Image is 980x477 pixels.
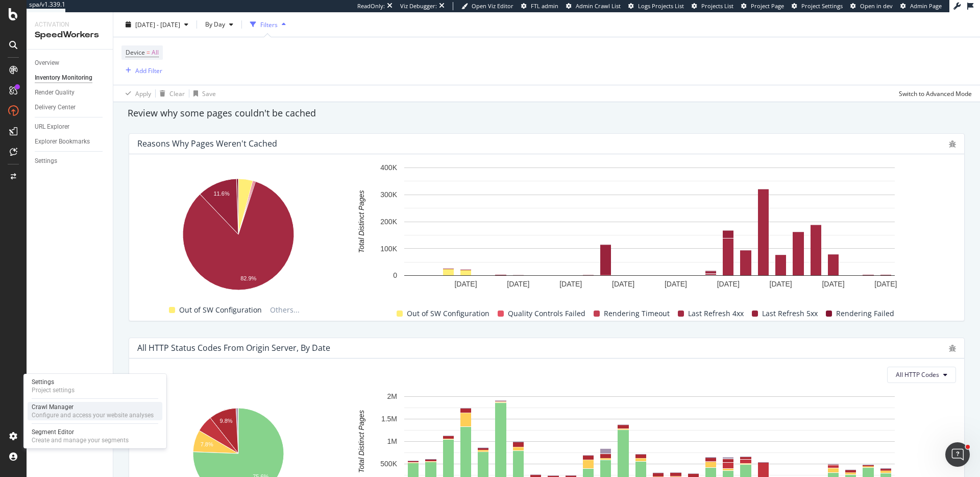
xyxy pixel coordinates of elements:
[137,174,339,297] svg: A chart.
[156,85,185,102] button: Clear
[387,392,397,400] text: 2M
[531,2,558,10] span: FTL admin
[169,89,185,98] div: Clear
[260,20,278,29] div: Filters
[146,48,150,57] span: =
[35,20,105,29] div: Activation
[201,16,237,33] button: By Day
[407,307,489,320] span: Out of SW Configuration
[343,162,956,298] svg: A chart.
[135,20,180,29] span: [DATE] - [DATE]
[357,190,365,253] text: Total Distinct Pages
[32,428,129,436] div: Segment Editor
[201,20,225,29] span: By Day
[357,410,365,473] text: Total Distinct Pages
[35,122,69,132] div: URL Explorer
[214,190,230,197] text: 11.6%
[28,402,162,420] a: Crawl ManagerConfigure and access your website analyses
[665,280,687,288] text: [DATE]
[896,370,939,379] span: All HTTP Codes
[717,280,740,288] text: [DATE]
[638,2,684,10] span: Logs Projects List
[35,73,106,83] a: Inventory Monitoring
[895,85,972,102] button: Switch to Advanced Mode
[559,280,582,288] text: [DATE]
[770,280,792,288] text: [DATE]
[126,48,145,57] span: Device
[900,2,942,10] a: Admin Page
[822,280,844,288] text: [DATE]
[850,2,893,10] a: Open in dev
[508,307,585,320] span: Quality Controls Failed
[380,190,397,199] text: 300K
[910,2,942,10] span: Admin Page
[945,442,970,467] iframe: Intercom live chat
[35,102,106,113] a: Delivery Center
[380,218,397,226] text: 200K
[201,441,213,447] text: 7.8%
[688,307,744,320] span: Last Refresh 4xx
[35,58,59,68] div: Overview
[381,415,397,423] text: 1.5M
[28,377,162,395] a: SettingsProject settings
[35,102,76,113] div: Delivery Center
[692,2,733,10] a: Projects List
[836,307,894,320] span: Rendering Failed
[32,386,75,394] div: Project settings
[246,16,290,33] button: Filters
[121,16,192,33] button: [DATE] - [DATE]
[860,2,893,10] span: Open in dev
[35,73,92,83] div: Inventory Monitoring
[801,2,843,10] span: Project Settings
[35,87,106,98] a: Render Quality
[380,163,397,172] text: 400K
[701,2,733,10] span: Projects List
[507,280,529,288] text: [DATE]
[32,411,154,419] div: Configure and access your website analyses
[35,156,106,166] a: Settings
[628,2,684,10] a: Logs Projects List
[393,271,397,279] text: 0
[35,122,106,132] a: URL Explorer
[741,2,784,10] a: Project Page
[202,89,216,98] div: Save
[122,107,971,120] div: Review why some pages couldn't be cached
[357,2,385,10] div: ReadOnly:
[762,307,818,320] span: Last Refresh 5xx
[32,436,129,444] div: Create and manage your segments
[32,378,75,386] div: Settings
[121,85,151,102] button: Apply
[949,345,956,352] div: bug
[35,136,106,147] a: Explorer Bookmarks
[380,460,397,468] text: 500K
[576,2,621,10] span: Admin Crawl List
[751,2,784,10] span: Project Page
[135,89,151,98] div: Apply
[387,437,397,445] text: 1M
[35,58,106,68] a: Overview
[135,66,162,75] div: Add Filter
[137,343,330,353] div: All HTTP Status Codes from Origin Server, by Date
[792,2,843,10] a: Project Settings
[454,280,477,288] text: [DATE]
[179,304,262,316] span: Out of SW Configuration
[35,29,105,41] div: SpeedWorkers
[887,367,956,383] button: All HTTP Codes
[121,64,162,77] button: Add Filter
[28,427,162,445] a: Segment EditorCreate and manage your segments
[874,280,897,288] text: [DATE]
[35,156,57,166] div: Settings
[612,280,634,288] text: [DATE]
[604,307,670,320] span: Rendering Timeout
[35,87,75,98] div: Render Quality
[266,304,304,316] span: Others...
[152,45,159,60] span: All
[220,418,233,424] text: 9.8%
[137,138,277,149] div: Reasons why pages weren't cached
[189,85,216,102] button: Save
[35,136,90,147] div: Explorer Bookmarks
[380,244,397,252] text: 100K
[32,403,154,411] div: Crawl Manager
[472,2,513,10] span: Open Viz Editor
